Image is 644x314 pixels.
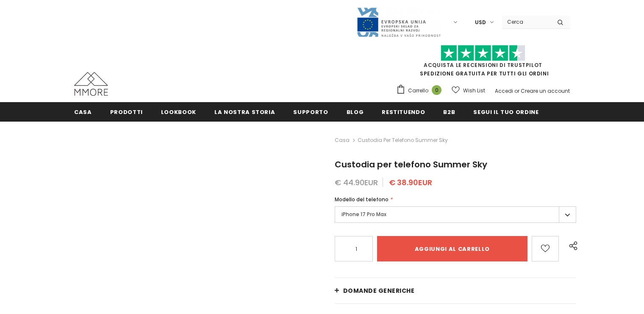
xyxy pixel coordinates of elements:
[335,135,350,145] a: Casa
[335,196,389,203] span: Modello del telefono
[396,49,570,77] span: SPEDIZIONE GRATUITA PER TUTTI GLI ORDINI
[335,278,576,303] a: Domande generiche
[396,84,446,97] a: Carrello 0
[335,158,487,170] span: Custodia per telefono Summer Sky
[161,108,196,116] span: Lookbook
[473,108,539,116] span: Segui il tuo ordine
[495,87,513,94] a: Accedi
[389,177,432,188] span: € 38.90EUR
[347,108,364,116] span: Blog
[382,102,425,121] a: Restituendo
[161,102,196,121] a: Lookbook
[347,102,364,121] a: Blog
[514,87,519,94] span: or
[502,16,551,28] input: Search Site
[214,108,275,116] span: La nostra storia
[521,87,570,94] a: Creare un account
[335,206,576,223] label: iPhone 17 Pro Max
[74,72,108,96] img: Casi MMORE
[110,108,143,116] span: Prodotti
[110,102,143,121] a: Prodotti
[382,108,425,116] span: Restituendo
[74,108,92,116] span: Casa
[356,18,441,25] a: Javni Razpis
[443,102,455,121] a: B2B
[424,61,542,69] a: Acquista le recensioni di TrustPilot
[443,108,455,116] span: B2B
[293,102,328,121] a: supporto
[74,102,92,121] a: Casa
[377,236,528,261] input: Aggiungi al carrello
[408,86,428,95] span: Carrello
[335,177,378,188] span: € 44.90EUR
[441,45,525,61] img: Fidati di Pilot Stars
[463,86,485,95] span: Wish List
[214,102,275,121] a: La nostra storia
[358,135,448,145] span: Custodia per telefono Summer Sky
[356,7,441,38] img: Javni Razpis
[432,85,441,95] span: 0
[293,108,328,116] span: supporto
[452,83,485,98] a: Wish List
[343,286,415,295] span: Domande generiche
[473,102,539,121] a: Segui il tuo ordine
[475,18,486,27] span: USD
